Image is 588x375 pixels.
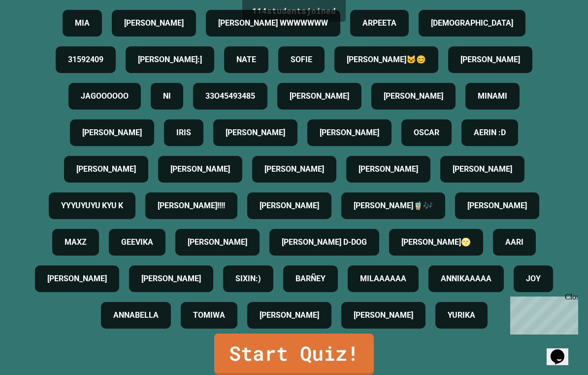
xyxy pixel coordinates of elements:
[4,4,68,63] div: Chat with us now!Close
[506,293,578,335] iframe: chat widget
[81,90,129,102] h4: JAGOOOOOO
[214,334,374,375] a: Start Quiz!
[347,54,426,66] h4: [PERSON_NAME]🐱😊
[320,127,379,139] h4: [PERSON_NAME]
[75,17,90,29] h4: MIA
[188,236,247,248] h4: [PERSON_NAME]
[505,236,523,248] h4: AARI
[474,127,506,139] h4: AERIN :D
[547,336,578,365] iframe: chat widget
[460,54,520,66] h4: [PERSON_NAME]
[235,273,261,285] h4: SIXIN:)
[295,273,326,285] h4: BARÑEY
[441,273,491,285] h4: ANNIKAAAAA
[260,200,319,212] h4: [PERSON_NAME]
[163,90,171,102] h4: NI
[226,127,285,139] h4: [PERSON_NAME]
[68,54,103,66] h4: 31592409
[467,200,527,212] h4: [PERSON_NAME]
[236,54,256,66] h4: NATE
[448,309,475,321] h4: YURIKA
[401,236,471,248] h4: [PERSON_NAME]🌝
[121,236,153,248] h4: GEEVIKA
[360,273,406,285] h4: MILAAAAAA
[124,17,184,29] h4: [PERSON_NAME]
[354,200,433,212] h4: [PERSON_NAME]🧋🎶
[141,273,201,285] h4: [PERSON_NAME]
[170,163,230,175] h4: [PERSON_NAME]
[47,273,107,285] h4: [PERSON_NAME]
[478,90,507,102] h4: MINAMI
[414,127,439,139] h4: OSCAR
[362,17,396,29] h4: ARPEETA
[113,309,159,321] h4: ANNABELLA
[384,90,443,102] h4: [PERSON_NAME]
[431,17,513,29] h4: [DEMOGRAPHIC_DATA]
[65,236,87,248] h4: MAXZ
[526,273,541,285] h4: JOY
[138,54,202,66] h4: [PERSON_NAME]:]
[453,163,512,175] h4: [PERSON_NAME]
[82,127,142,139] h4: [PERSON_NAME]
[264,163,324,175] h4: [PERSON_NAME]
[76,163,136,175] h4: [PERSON_NAME]
[354,309,413,321] h4: [PERSON_NAME]
[61,200,123,212] h4: YYYUYUYU KYU K
[291,54,312,66] h4: SOFIE
[176,127,191,139] h4: IRIS
[260,309,319,321] h4: [PERSON_NAME]
[290,90,349,102] h4: [PERSON_NAME]
[193,309,225,321] h4: TOMIWA
[359,163,418,175] h4: [PERSON_NAME]
[218,17,328,29] h4: [PERSON_NAME] WWWWWWW
[282,236,367,248] h4: [PERSON_NAME] D-DOG
[158,200,225,212] h4: [PERSON_NAME]!!!!
[205,90,255,102] h4: 33O45493485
